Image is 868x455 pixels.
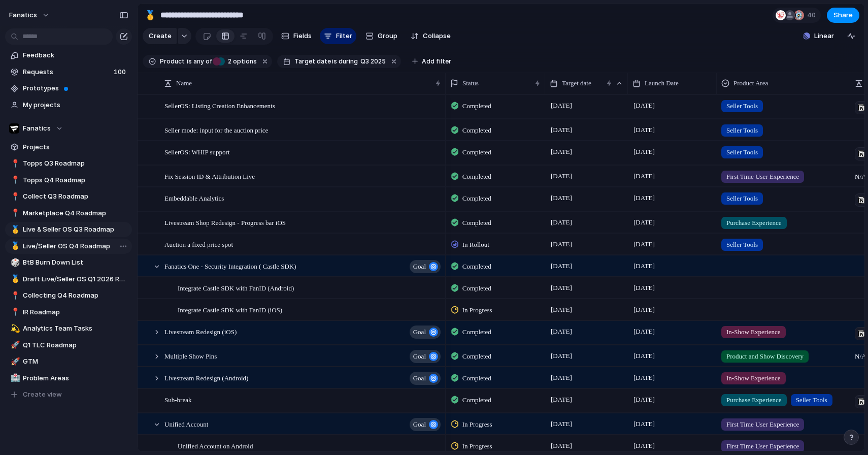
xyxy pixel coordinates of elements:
span: SellerOS: WHIP support [164,146,230,157]
div: 🏥Problem Areas [5,371,132,386]
button: 🥇 [9,241,19,251]
a: 📍Topps Q3 Roadmap [5,156,132,171]
span: Livestream Shop Redesign - Progress bar iOS [164,216,286,228]
button: 💫 [9,323,19,334]
span: [DATE] [631,282,657,294]
a: 📍Marketplace Q4 Roadmap [5,206,132,221]
div: 🏥 [11,372,18,384]
span: In-Show Experience [726,327,781,337]
a: Projects [5,140,132,155]
a: 🥇Live & Seller OS Q3 Roadmap [5,222,132,237]
span: In Progress [462,441,492,451]
span: [DATE] [631,216,657,229]
a: 📍Collect Q3 Roadmap [5,189,132,204]
span: Q1 TLC Roadmap [23,340,128,350]
span: Status [462,78,479,88]
div: 📍 [11,207,18,219]
button: goal [410,260,441,273]
span: 2 [225,57,233,65]
span: First Time User Experience [726,419,799,430]
a: 💫Analytics Team Tasks [5,321,132,336]
div: 📍 [11,158,18,170]
span: Seller Tools [726,147,758,157]
span: Seller Tools [726,101,758,111]
button: Share [827,8,859,23]
span: [DATE] [548,350,575,362]
span: [DATE] [631,260,657,272]
a: 📍IR Roadmap [5,305,132,320]
span: Livestream Redesign (Android) [164,372,248,383]
span: Completed [462,327,491,337]
span: In Progress [462,305,492,315]
span: Completed [462,283,491,294]
div: 📍Collecting Q4 Roadmap [5,288,132,303]
div: 🚀 [11,339,18,351]
span: In Rollout [462,240,489,250]
span: First Time User Experience [726,172,799,182]
button: Create view [5,387,132,402]
button: 🥇 [9,224,19,235]
span: Marketplace Q4 Roadmap [23,208,128,218]
span: GTM [23,356,128,367]
span: Create [149,31,172,41]
span: My projects [23,100,128,110]
span: BtB Burn Down List [23,257,128,268]
span: [DATE] [548,192,575,204]
span: Feedback [23,50,128,60]
span: Topps Q3 Roadmap [23,158,128,169]
span: [DATE] [548,304,575,316]
span: goal [413,259,426,274]
div: 🥇 [11,240,18,252]
span: Projects [23,142,128,152]
span: Auction a fixed price spot [164,238,233,250]
button: Group [360,28,403,44]
span: [DATE] [631,100,657,112]
span: Seller mode: input for the auction price [164,124,268,136]
span: Collect Q3 Roadmap [23,191,128,202]
span: Unified Account [164,418,208,430]
span: SellerOS: Listing Creation Enhancements [164,100,275,111]
span: Filter [336,31,352,41]
span: [DATE] [548,216,575,229]
span: [DATE] [548,146,575,158]
span: Completed [462,373,491,383]
span: Target date [562,78,591,88]
span: [DATE] [548,238,575,250]
button: 2 options [213,56,259,67]
a: 🎲BtB Burn Down List [5,255,132,270]
button: fanatics [5,7,55,23]
span: Seller Tools [726,125,758,136]
button: Q3 2025 [358,56,388,67]
span: Completed [462,262,491,272]
span: Completed [462,395,491,405]
span: Product [160,57,185,66]
span: Completed [462,147,491,157]
button: 📍 [9,307,19,317]
span: Live/Seller OS Q4 Roadmap [23,241,128,251]
span: [DATE] [548,170,575,182]
span: Livestream Redesign (iOS) [164,326,237,337]
button: 🎲 [9,257,19,268]
span: any of [192,57,212,66]
span: [DATE] [631,192,657,204]
div: 🥇Live/Seller OS Q4 Roadmap [5,239,132,254]
span: 40 [807,10,819,20]
span: goal [413,325,426,339]
span: [DATE] [631,440,657,452]
span: Unified Account on Android [178,440,253,451]
a: 🥇Draft Live/Seller OS Q1 2026 Roadmap [5,272,132,287]
span: fanatics [9,10,37,20]
button: goal [410,350,441,363]
span: Create view [23,389,62,400]
a: 📍Topps Q4 Roadmap [5,173,132,188]
span: [DATE] [548,100,575,112]
span: Completed [462,125,491,136]
span: Product Area [733,78,768,88]
span: Product and Show Discovery [726,351,804,362]
span: [DATE] [631,418,657,430]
